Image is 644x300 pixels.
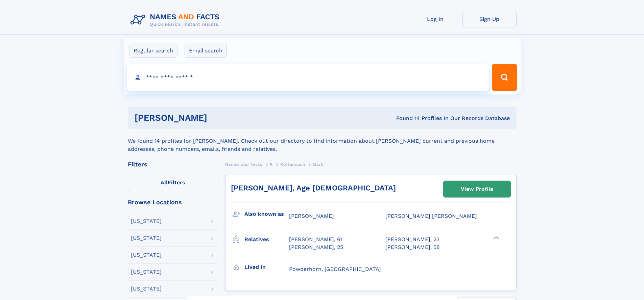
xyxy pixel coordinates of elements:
h3: Also known as [244,208,289,220]
a: [PERSON_NAME], 23 [385,236,439,243]
label: Filters [128,175,218,191]
button: Search Button [492,64,517,91]
span: Mark [313,162,323,167]
a: Ruffennach [280,160,305,168]
a: View Profile [444,181,510,197]
label: Email search [185,44,227,58]
a: [PERSON_NAME], 58 [385,244,440,251]
div: We found 14 profiles for [PERSON_NAME]. Check out our directory to find information about [PERSON... [128,129,517,153]
a: Sign Up [462,11,517,27]
div: Filters [128,161,218,167]
a: Names and Facts [225,160,262,168]
img: Logo Names and Facts [128,11,225,29]
div: View Profile [461,181,493,197]
label: Regular search [129,44,177,58]
span: R [270,162,273,167]
a: Log In [408,11,462,27]
div: [US_STATE] [131,269,162,275]
div: [US_STATE] [131,218,162,224]
h3: Lived in [244,261,289,273]
div: [US_STATE] [131,252,162,258]
a: [PERSON_NAME], 61 [289,236,342,243]
div: Found 14 Profiles In Our Records Database [302,115,510,122]
span: Powderhorn, [GEOGRAPHIC_DATA] [289,266,381,272]
div: ❯ [492,236,500,240]
span: [PERSON_NAME] [289,213,334,219]
div: [US_STATE] [131,286,162,292]
span: [PERSON_NAME] [PERSON_NAME] [385,213,477,219]
h1: [PERSON_NAME] [135,114,302,122]
span: All [161,179,168,186]
div: [US_STATE] [131,235,162,241]
span: Ruffennach [280,162,305,167]
input: search input [127,64,489,91]
div: Browse Locations [128,199,218,205]
a: [PERSON_NAME], Age [DEMOGRAPHIC_DATA] [231,184,396,192]
a: R [270,160,273,168]
h3: Relatives [244,234,289,245]
a: [PERSON_NAME], 25 [289,244,343,251]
